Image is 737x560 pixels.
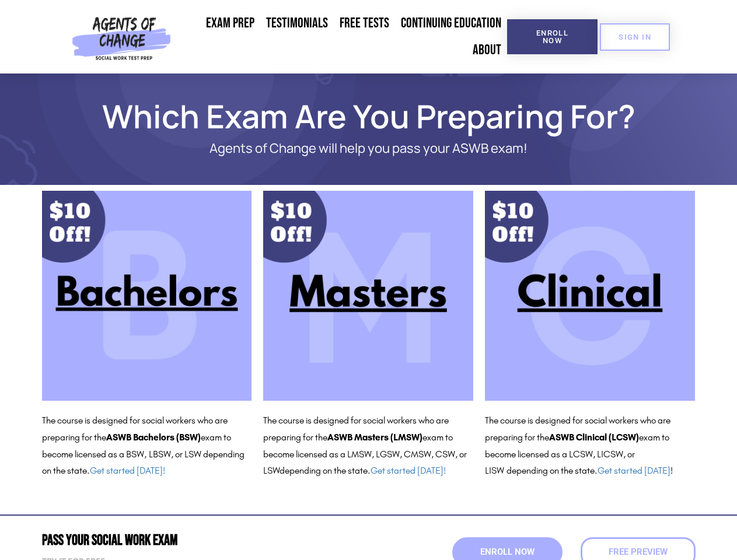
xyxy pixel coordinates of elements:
h1: Which Exam Are You Preparing For? [36,103,701,129]
span: depending on the state. [280,465,446,476]
span: Free Preview [609,548,668,556]
a: About [467,37,507,64]
a: Enroll Now [507,19,598,54]
p: Agents of Change will help you pass your ASWB exam! [83,141,655,156]
span: . ! [595,465,673,476]
p: The course is designed for social workers who are preparing for the exam to become licensed as a ... [485,412,695,480]
p: The course is designed for social workers who are preparing for the exam to become licensed as a ... [263,412,473,480]
b: ASWB Clinical (LCSW) [549,432,639,443]
p: The course is designed for social workers who are preparing for the exam to become licensed as a ... [42,412,252,480]
a: SIGN IN [600,23,670,51]
span: depending on the state [507,465,595,476]
h2: Pass Your Social Work Exam [42,533,363,548]
span: Enroll Now [480,548,535,556]
a: Testimonials [260,10,334,37]
nav: Menu [176,10,507,64]
a: Get started [DATE]! [90,465,165,476]
a: Continuing Education [395,10,507,37]
span: SIGN IN [619,33,651,41]
a: Get started [DATE]! [371,465,446,476]
a: Get started [DATE] [598,465,670,476]
b: ASWB Bachelors (BSW) [106,432,201,443]
span: Enroll Now [526,29,579,44]
a: Free Tests [334,10,395,37]
b: ASWB Masters (LMSW) [327,432,422,443]
a: Exam Prep [200,10,260,37]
